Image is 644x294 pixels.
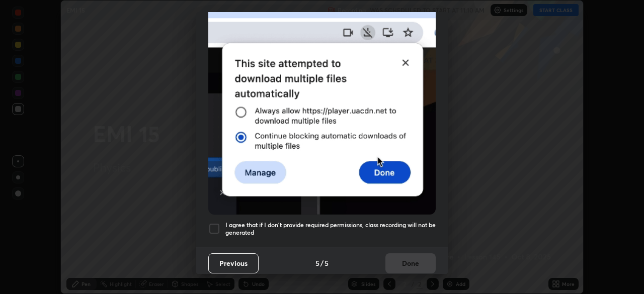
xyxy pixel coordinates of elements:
[325,258,329,268] h4: 5
[208,253,259,273] button: Previous
[225,221,436,237] h5: I agree that if I don't provide required permissions, class recording will not be generated
[320,258,324,268] h4: /
[315,258,319,268] h4: 5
